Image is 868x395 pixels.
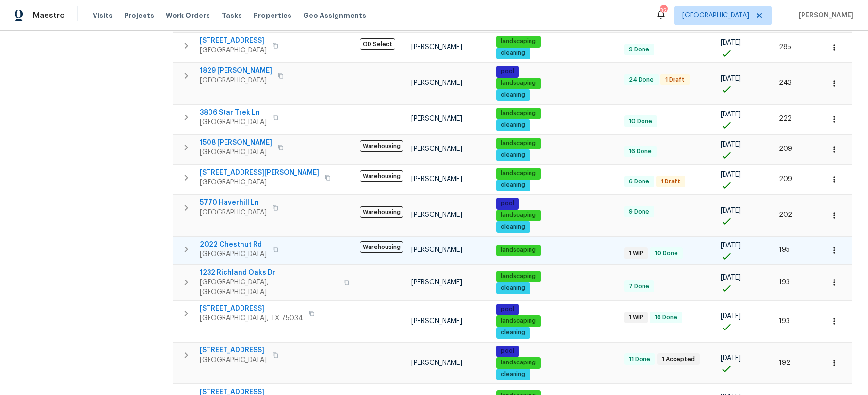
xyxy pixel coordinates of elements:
[497,284,529,292] span: cleaning
[497,347,518,355] span: pool
[360,38,395,50] span: OD Select
[721,242,741,249] span: [DATE]
[651,249,682,258] span: 10 Done
[497,79,540,87] span: landscaping
[497,317,540,325] span: landscaping
[497,329,529,337] span: cleaning
[200,346,267,355] span: [STREET_ADDRESS]
[682,11,749,20] span: [GEOGRAPHIC_DATA]
[497,121,529,129] span: cleaning
[200,66,272,76] span: 1829 [PERSON_NAME]
[721,141,741,148] span: [DATE]
[779,360,790,366] span: 192
[721,171,741,178] span: [DATE]
[222,12,242,19] span: Tasks
[721,274,741,281] span: [DATE]
[411,146,462,152] span: [PERSON_NAME]
[200,198,267,208] span: 5770 Haverhill Ln
[200,168,319,178] span: [STREET_ADDRESS][PERSON_NAME]
[779,115,792,122] span: 222
[497,109,540,117] span: landscaping
[625,355,654,363] span: 11 Done
[625,76,658,84] span: 24 Done
[497,199,518,208] span: pool
[200,76,272,85] span: [GEOGRAPHIC_DATA]
[625,313,647,322] span: 1 WIP
[411,80,462,86] span: [PERSON_NAME]
[497,359,540,367] span: landscaping
[200,268,338,278] span: 1232 Richland Oaks Dr
[497,370,529,379] span: cleaning
[497,139,540,148] span: landscaping
[721,111,741,118] span: [DATE]
[360,140,403,152] span: Warehousing
[721,75,741,82] span: [DATE]
[497,272,540,280] span: landscaping
[200,148,272,157] span: [GEOGRAPHIC_DATA]
[657,178,684,186] span: 1 Draft
[779,80,792,86] span: 243
[411,318,462,325] span: [PERSON_NAME]
[651,313,681,322] span: 16 Done
[497,181,529,189] span: cleaning
[200,178,319,187] span: [GEOGRAPHIC_DATA]
[779,212,792,218] span: 202
[200,313,303,323] span: [GEOGRAPHIC_DATA], TX 75034
[360,206,403,218] span: Warehousing
[200,304,303,313] span: [STREET_ADDRESS]
[795,11,853,20] span: [PERSON_NAME]
[411,212,462,218] span: [PERSON_NAME]
[303,11,366,20] span: Geo Assignments
[200,36,267,46] span: [STREET_ADDRESS]
[411,247,462,253] span: [PERSON_NAME]
[721,313,741,320] span: [DATE]
[625,249,647,258] span: 1 WIP
[360,170,403,182] span: Warehousing
[658,355,699,363] span: 1 Accepted
[254,11,291,20] span: Properties
[661,76,689,84] span: 1 Draft
[411,279,462,286] span: [PERSON_NAME]
[660,6,667,16] div: 32
[779,176,792,182] span: 209
[497,37,540,46] span: landscaping
[497,49,529,57] span: cleaning
[625,178,653,186] span: 6 Done
[497,67,518,76] span: pool
[625,148,656,156] span: 16 Done
[625,117,656,126] span: 10 Done
[779,318,790,325] span: 193
[411,115,462,122] span: [PERSON_NAME]
[200,138,272,148] span: 1508 [PERSON_NAME]
[497,91,529,99] span: cleaning
[497,151,529,159] span: cleaning
[625,46,653,54] span: 9 Done
[93,11,113,20] span: Visits
[625,208,653,216] span: 9 Done
[200,108,267,117] span: 3806 Star Trek Ln
[200,249,267,259] span: [GEOGRAPHIC_DATA]
[625,282,653,291] span: 7 Done
[33,11,65,20] span: Maestro
[497,223,529,231] span: cleaning
[497,211,540,219] span: landscaping
[721,207,741,214] span: [DATE]
[779,44,791,50] span: 285
[166,11,210,20] span: Work Orders
[200,278,338,297] span: [GEOGRAPHIC_DATA], [GEOGRAPHIC_DATA]
[497,305,518,313] span: pool
[779,146,792,152] span: 209
[360,241,403,253] span: Warehousing
[200,240,267,249] span: 2022 Chestnut Rd
[721,39,741,46] span: [DATE]
[497,246,540,254] span: landscaping
[124,11,154,20] span: Projects
[497,169,540,178] span: landscaping
[200,355,267,365] span: [GEOGRAPHIC_DATA]
[779,247,790,253] span: 195
[779,279,790,286] span: 193
[411,176,462,182] span: [PERSON_NAME]
[200,117,267,127] span: [GEOGRAPHIC_DATA]
[721,355,741,362] span: [DATE]
[200,208,267,217] span: [GEOGRAPHIC_DATA]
